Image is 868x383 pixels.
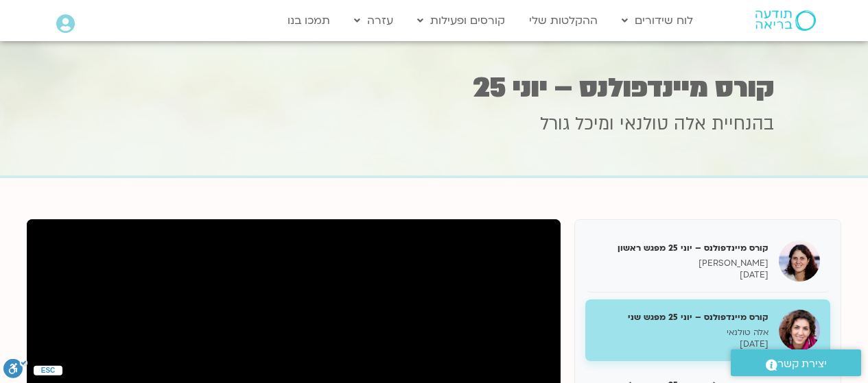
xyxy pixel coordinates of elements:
a: קורסים ופעילות [410,8,512,34]
p: [PERSON_NAME] [596,258,769,269]
p: [DATE] [596,269,769,281]
a: עזרה [347,8,400,34]
p: אלה טולנאי [596,327,769,338]
a: ההקלטות שלי [522,8,605,34]
a: תמכו בנו [281,8,337,34]
img: קורס מיינדפולנס – יוני 25 מפגש ראשון [779,240,820,282]
a: לוח שידורים [615,8,700,34]
p: [DATE] [596,338,769,350]
h5: קורס מיינדפולנס – יוני 25 מפגש שני [596,311,769,323]
h5: קורס מיינדפולנס – יוני 25 מפגש ראשון [596,242,769,254]
span: יצירת קשר [777,355,827,373]
a: יצירת קשר [731,349,861,376]
img: תודעה בריאה [755,10,816,31]
h1: קורס מיינדפולנס – יוני 25 [95,75,774,101]
span: בהנחיית [712,112,774,136]
img: קורס מיינדפולנס – יוני 25 מפגש שני [779,310,820,351]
